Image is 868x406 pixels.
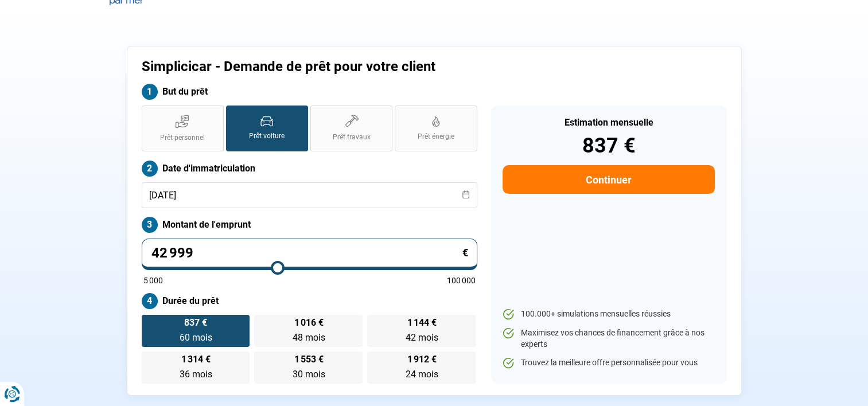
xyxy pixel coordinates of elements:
li: 100.000+ simulations mensuelles réussies [503,309,714,320]
label: Durée du prêt [142,293,477,309]
input: jj/mm/aaaa [142,182,477,208]
span: € [462,248,468,258]
div: Estimation mensuelle [503,118,714,127]
label: Date d'immatriculation [142,161,477,177]
span: 1 016 € [294,318,323,327]
span: Prêt voiture [249,131,285,141]
h1: Simplicicar - Demande de prêt pour votre client [142,58,577,75]
span: 100 000 [447,276,476,284]
span: 30 mois [292,369,325,380]
span: 24 mois [405,369,438,380]
label: Montant de l'emprunt [142,217,477,233]
div: 837 € [503,135,714,156]
span: 42 mois [405,332,438,343]
span: 36 mois [179,369,212,380]
label: But du prêt [142,84,477,100]
span: 837 € [184,318,207,327]
span: 1 912 € [407,355,436,364]
li: Maximisez vos chances de financement grâce à nos experts [503,327,714,350]
li: Trouvez la meilleure offre personnalisée pour vous [503,357,714,369]
span: 1 144 € [407,318,436,327]
span: Prêt personnel [160,133,205,143]
span: 48 mois [292,332,325,343]
span: Prêt énergie [418,132,454,142]
span: 1 553 € [294,355,323,364]
span: Prêt travaux [333,132,371,142]
button: Continuer [503,165,714,194]
span: 5 000 [143,276,163,284]
span: 60 mois [179,332,212,343]
span: 1 314 € [181,355,210,364]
